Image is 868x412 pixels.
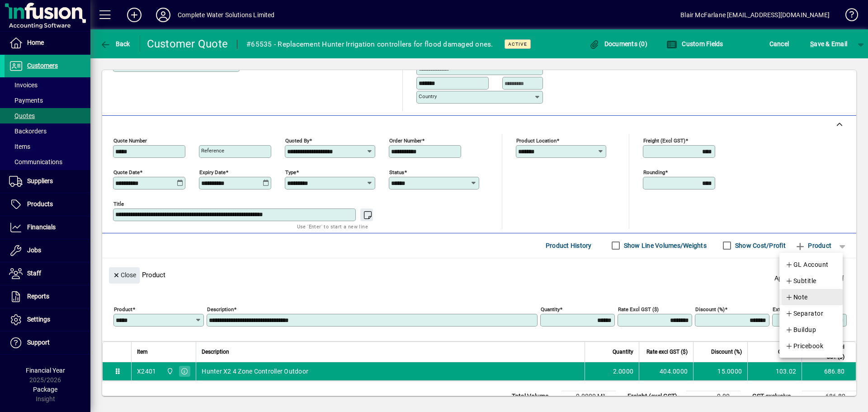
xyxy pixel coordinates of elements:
[785,292,808,303] span: Note
[785,324,816,335] span: Buildup
[779,273,843,289] button: Subtitle
[785,275,816,286] span: Subtitle
[779,322,843,338] button: Buildup
[779,338,843,354] button: Pricebook
[779,305,843,322] button: Separator
[779,256,843,273] button: GL Account
[785,341,823,351] span: Pricebook
[779,289,843,305] button: Note
[785,308,823,319] span: Separator
[785,259,829,270] span: GL Account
